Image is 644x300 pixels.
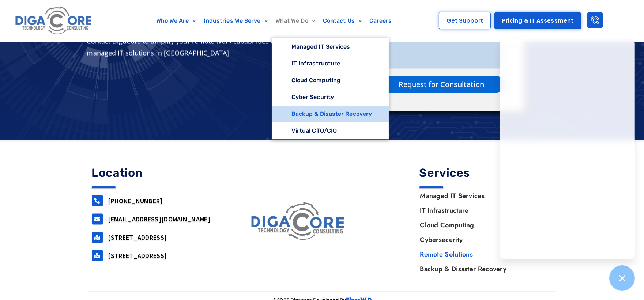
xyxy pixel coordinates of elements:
[413,189,552,276] nav: Menu
[413,262,552,276] a: Backup & Disaster Recovery
[92,167,225,179] h4: Location
[92,250,103,261] a: 2917 Penn Forest Blvd, Roanoke, VA 24018
[108,251,167,260] a: [STREET_ADDRESS]
[108,215,210,223] a: [EMAIL_ADDRESS][DOMAIN_NAME]
[128,12,421,29] nav: Menu
[413,247,552,262] a: Remote Solutions
[413,203,552,218] a: IT Infrastructure
[92,195,103,206] a: 732-646-5725
[272,12,319,29] a: What We Do
[413,189,552,203] a: Managed IT Services
[366,12,396,29] a: Careers
[494,12,581,29] a: Pricing & IT Assessment
[379,76,504,93] button: Request for Consultation
[108,233,167,242] a: [STREET_ADDRESS]
[272,89,389,106] a: Cyber Security
[413,218,552,232] a: Cloud Computing
[272,72,389,89] a: Cloud Computing
[413,232,552,247] a: Cybersecurity
[248,200,349,244] img: digacore logo
[419,167,553,179] h4: Services
[108,197,163,205] a: [PHONE_NUMBER]
[272,38,389,140] ul: What We Do
[272,38,389,55] a: Managed IT Services
[200,12,272,29] a: Industries We Serve
[87,35,319,59] p: Contact DigaCore to amplify your remote work capabilities with our managed IT solutions in [GEOGR...
[13,4,94,38] img: Digacore logo 1
[272,55,389,72] a: IT Infrastructure
[272,122,389,139] a: Virtual CTO/CIO
[92,232,103,243] a: 160 airport road, Suite 201, Lakewood, NJ, 08701
[399,81,484,88] span: Request for Consultation
[152,12,200,29] a: Who We Are
[319,12,366,29] a: Contact Us
[92,213,103,224] a: support@digacore.com
[500,39,635,259] iframe: Chatgenie Messenger
[439,12,491,29] a: Get Support
[272,106,389,122] a: Backup & Disaster Recovery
